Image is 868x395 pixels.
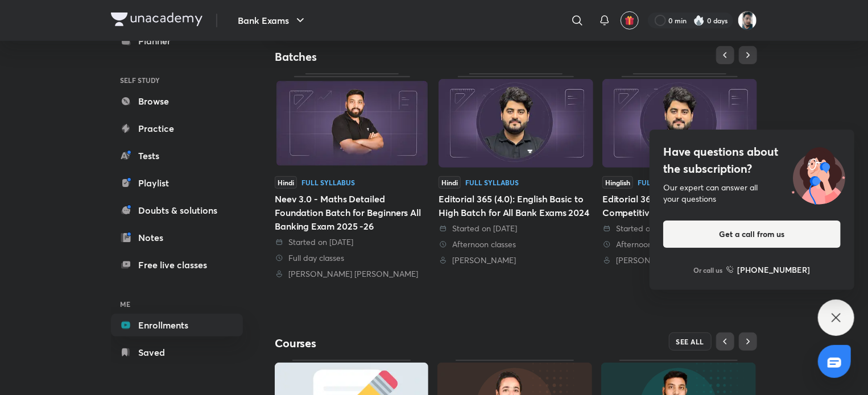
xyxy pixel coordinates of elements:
[602,73,757,266] a: ThumbnailHinglishFull SyllabusEditorial 365(English) for All Competitive Exams Started on [DATE] ...
[275,176,297,189] span: Hindi
[111,13,202,26] img: Company Logo
[439,239,593,250] div: Afternoon classes
[783,143,854,205] img: ttu_illustration_new.svg
[439,192,593,219] div: Editorial 365 (4.0): English Basic to High Batch for All Bank Exams 2024
[111,314,243,336] a: Enrollments
[111,253,243,276] a: Free live classes
[738,264,811,276] h6: [PHONE_NUMBER]
[726,264,811,276] a: [PHONE_NUMBER]
[439,223,593,234] div: Started on 8 Aug 2024
[439,255,593,266] div: Vishal Parihar
[439,73,593,266] a: ThumbnailHindiFull SyllabusEditorial 365 (4.0): English Basic to High Batch for All Bank Exams 20...
[111,90,243,113] a: Browse
[111,30,243,52] a: Planner
[301,179,355,186] div: Full Syllabus
[275,73,429,280] a: ThumbnailHindiFull SyllabusNeev 3.0 - Maths Detailed Foundation Batch for Beginners All Banking E...
[625,15,635,26] img: avatar
[111,13,202,29] a: Company Logo
[602,79,757,168] img: Thumbnail
[111,117,243,140] a: Practice
[602,176,633,189] span: Hinglish
[111,172,243,194] a: Playlist
[111,341,243,364] a: Saved
[275,252,429,264] div: Full day classes
[669,332,712,351] button: SEE ALL
[602,223,757,234] div: Started on 1 Jul 2023
[694,265,723,275] p: Or call us
[111,144,243,167] a: Tests
[111,226,243,249] a: Notes
[275,79,429,168] img: Thumbnail
[663,221,841,248] button: Get a call from us
[663,182,841,205] div: Our expert can answer all your questions
[275,268,429,280] div: Arun Singh Rawat
[621,11,639,30] button: avatar
[693,15,705,26] img: streak
[439,79,593,168] img: Thumbnail
[738,11,757,30] img: Snehasish Das
[602,239,757,250] div: Afternoon classes
[111,199,243,222] a: Doubts & solutions
[676,338,705,346] span: SEE ALL
[111,294,243,314] h6: ME
[439,176,461,189] span: Hindi
[111,70,243,90] h6: SELF STUDY
[275,49,516,64] h4: Batches
[465,179,519,186] div: Full Syllabus
[663,143,841,177] h4: Have questions about the subscription?
[275,236,429,248] div: Started on 23 Jan 2025
[275,336,516,351] h4: Courses
[602,255,757,266] div: Vishal Parihar
[231,9,314,32] button: Bank Exams
[275,192,429,233] div: Neev 3.0 - Maths Detailed Foundation Batch for Beginners All Banking Exam 2025 -26
[602,192,757,219] div: Editorial 365(English) for All Competitive Exams
[638,179,691,186] div: Full Syllabus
